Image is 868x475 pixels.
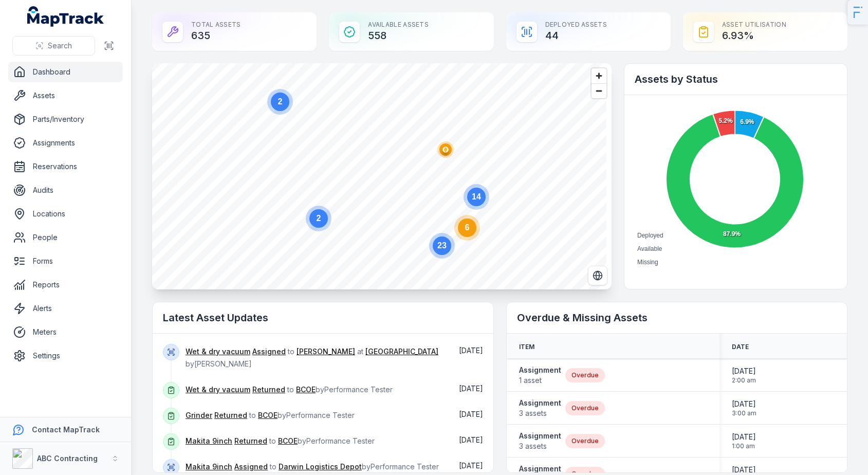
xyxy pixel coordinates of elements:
span: [DATE] [459,410,483,418]
span: to by Performance Tester [186,411,355,419]
a: Wet & dry vacuum [186,346,250,357]
a: Grinder [186,410,212,421]
span: 3 assets [519,408,561,418]
a: Returned [234,436,267,446]
strong: Assignment [519,464,561,474]
a: Alerts [8,298,123,319]
time: 31/08/2024, 2:00:00 am [732,366,756,385]
time: 14/10/2025, 12:46:24 pm [459,346,483,355]
text: 23 [437,241,447,250]
a: Darwin Logistics Depot [279,462,362,472]
a: Assignments [8,133,123,153]
text: 6 [465,223,470,232]
span: 3:00 am [732,409,756,417]
span: to by Performance Tester [186,385,393,394]
span: [DATE] [732,399,756,409]
time: 30/11/2024, 3:00:00 am [732,399,756,417]
span: 1:00 am [732,442,756,450]
a: Dashboard [8,62,123,82]
canvas: Map [152,63,606,289]
span: Item [519,343,535,351]
strong: ABC Contracting [37,454,98,463]
span: to by Performance Tester [186,436,375,445]
text: 14 [472,192,481,201]
h2: Overdue & Missing Assets [517,310,837,325]
a: Makita 9inch [186,436,232,446]
a: BCOE [278,436,298,446]
span: [DATE] [732,465,756,475]
a: Locations [8,204,123,224]
span: Date [732,343,749,351]
button: Zoom out [592,83,606,98]
span: [DATE] [732,432,756,442]
h2: Latest Asset Updates [163,310,483,325]
time: 14/10/2025, 12:45:49 pm [459,410,483,418]
a: Assigned [252,346,286,357]
span: Deployed [637,232,663,239]
div: Overdue [565,401,605,415]
a: Assets [8,85,123,106]
time: 31/01/2025, 1:00:00 am [732,432,756,450]
a: Settings [8,345,123,366]
a: Reservations [8,156,123,177]
text: 2 [278,97,283,106]
a: [GEOGRAPHIC_DATA] [365,346,438,357]
strong: Contact MapTrack [32,425,100,434]
a: Returned [252,385,285,395]
time: 14/10/2025, 12:45:49 pm [459,384,483,393]
span: [DATE] [732,366,756,376]
a: BCOE [296,385,316,395]
span: 2:00 am [732,376,756,385]
span: [DATE] [459,435,483,444]
span: [DATE] [459,346,483,355]
a: Audits [8,180,123,200]
button: Search [12,36,95,56]
a: [PERSON_NAME] [297,346,355,357]
span: [DATE] [459,384,483,393]
span: Available [637,245,662,252]
a: Meters [8,322,123,342]
a: Forms [8,251,123,271]
a: Assignment3 assets [519,398,561,418]
a: Reports [8,275,123,295]
a: Assigned [234,462,268,472]
a: Wet & dry vacuum [186,385,250,395]
span: 3 assets [519,441,561,451]
button: Zoom in [592,68,606,83]
div: Overdue [565,368,605,382]
a: Returned [214,410,247,421]
a: Makita 9inch [186,462,232,472]
span: to by Performance Tester [186,462,439,471]
span: 1 asset [519,375,561,386]
time: 14/10/2025, 12:45:49 pm [459,435,483,444]
a: MapTrack [27,6,104,27]
a: BCOE [258,410,278,421]
a: Parts/Inventory [8,109,123,130]
span: to at by [PERSON_NAME] [186,347,438,368]
strong: Assignment [519,431,561,441]
strong: Assignment [519,398,561,408]
time: 14/10/2025, 12:45:15 pm [459,461,483,470]
span: Search [48,41,72,51]
a: Assignment1 asset [519,365,561,386]
span: Missing [637,259,658,266]
a: Assignment3 assets [519,431,561,451]
h2: Assets by Status [635,72,837,86]
button: Switch to Satellite View [588,266,607,285]
a: People [8,227,123,248]
strong: Assignment [519,365,561,375]
span: [DATE] [459,461,483,470]
text: 2 [317,214,321,223]
div: Overdue [565,434,605,448]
